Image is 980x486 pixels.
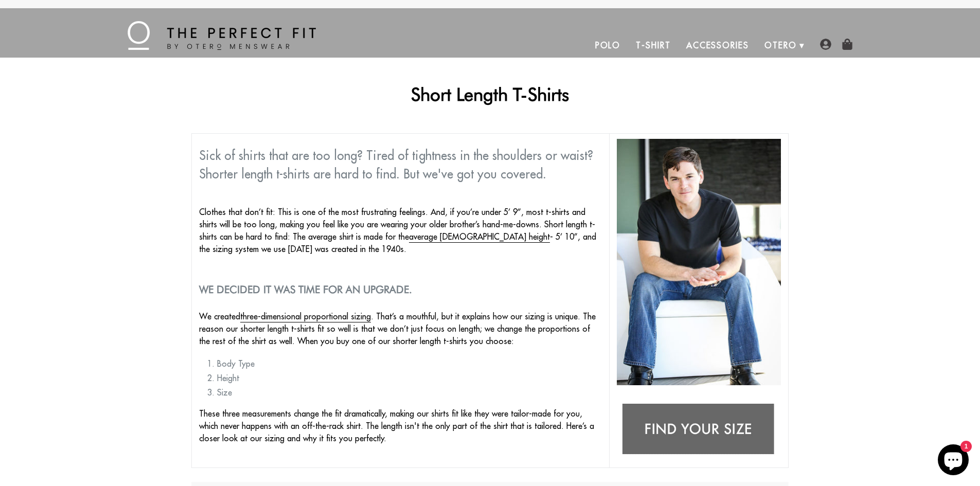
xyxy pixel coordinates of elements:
[820,39,831,50] img: user-account-icon.png
[128,21,316,50] img: The Perfect Fit - by Otero Menswear - Logo
[191,83,789,105] h1: Short Length T-Shirts
[240,311,371,322] a: three-dimensional proportional sizing
[217,357,602,370] li: Body Type
[199,407,602,444] p: These three measurements change the fit dramatically, making our shirts fit like they were tailor...
[842,39,853,50] img: shopping-bag-icon.png
[409,231,550,243] a: average [DEMOGRAPHIC_DATA] height
[628,33,678,58] a: T-Shirt
[617,398,781,462] img: Find your size: tshirts for short guys
[199,206,602,255] p: Clothes that don’t fit: This is one of the most frustrating feelings. And, if you’re under 5’ 9”,...
[217,372,602,384] li: Height
[199,148,593,182] span: Sick of shirts that are too long? Tired of tightness in the shoulders or waist? Shorter length t-...
[935,444,972,478] inbox-online-store-chat: Shopify online store chat
[757,33,805,58] a: Otero
[199,283,602,296] h2: We decided it was time for an upgrade.
[217,386,602,399] li: Size
[679,33,757,58] a: Accessories
[617,139,781,385] img: shorter length t shirts
[587,33,629,58] a: Polo
[199,310,602,347] p: We created . That’s a mouthful, but it explains how our sizing is unique. The reason our shorter ...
